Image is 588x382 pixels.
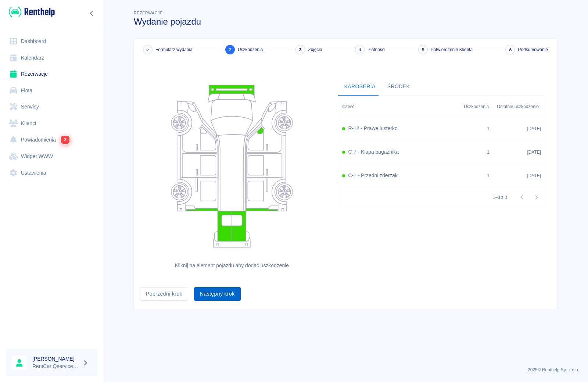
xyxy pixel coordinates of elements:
[6,66,97,82] a: Rezerwacje
[140,287,188,301] button: Poprzedni krok
[32,355,79,363] h6: [PERSON_NAME]
[493,117,545,140] div: [DATE]
[299,46,302,54] span: 3
[493,194,507,201] p: 1–3 z 3
[493,96,545,117] div: Ostatnie uszkodzenie
[6,115,97,132] a: Klienci
[86,8,97,18] button: Zwiń nawigację
[338,96,460,117] div: Część
[460,96,493,117] div: Uszkodzenia
[381,78,416,96] button: Środek
[367,46,385,53] span: Płatności
[32,363,79,370] p: RentCar Qservice Damar Parts
[338,78,381,96] button: Karoseria
[487,172,490,179] div: 1
[146,262,318,269] h6: Kliknij na element pojazdu aby dodać uszkodzenie
[6,99,97,115] a: Serwisy
[487,149,490,156] div: 1
[238,46,263,53] span: Uszkodzenia
[155,46,193,53] span: Formularz wydania
[358,46,361,54] span: 4
[6,165,97,181] a: Ustawienia
[6,6,55,18] a: Renthelp logo
[229,46,231,54] span: 2
[348,125,397,132] h6: R-12 - Prawe lusterko
[6,33,97,50] a: Dashboard
[431,46,473,53] span: Potwierdzenie Klienta
[6,148,97,165] a: Widget WWW
[61,135,69,144] span: 2
[493,140,545,164] div: [DATE]
[342,96,354,117] div: Część
[6,50,97,66] a: Kalendarz
[308,46,322,53] span: Zdjęcia
[493,164,545,188] div: [DATE]
[194,287,241,301] button: Następny krok
[464,96,489,117] div: Uszkodzenia
[518,46,548,53] span: Podsumowanie
[497,96,539,117] div: Ostatnie uszkodzenie
[487,125,490,132] div: 1
[9,6,55,18] img: Renthelp logo
[112,367,579,373] p: 2025 © Renthelp Sp. z o.o.
[348,148,398,156] h6: C-7 - Klapa bagażnika
[134,11,162,15] span: Rezerwacje
[134,17,557,27] h3: Wydanie pojazdu
[6,82,97,99] a: Flota
[422,46,424,54] span: 5
[509,46,512,54] span: 6
[348,172,397,179] h6: C-1 - Przedni zderzak
[6,131,97,148] a: Powiadomienia2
